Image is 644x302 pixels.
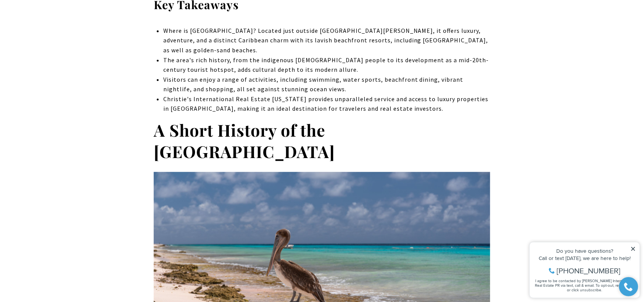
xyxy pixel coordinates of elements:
[163,94,490,114] li: Christie's International Real Estate [US_STATE] provides unparalleled service and access to luxur...
[154,119,335,162] strong: A Short History of the [GEOGRAPHIC_DATA]
[163,26,490,55] li: Where is [GEOGRAPHIC_DATA]? Located just outside [GEOGRAPHIC_DATA][PERSON_NAME], it offers luxury...
[31,36,95,44] span: [PHONE_NUMBER]
[8,17,110,23] div: Do you have questions?
[163,75,490,94] li: Visitors can enjoy a range of activities, including swimming, water sports, beachfront dining, vi...
[8,24,110,30] div: Call or text [DATE], we are here to help!
[10,47,109,61] span: I agree to be contacted by [PERSON_NAME] International Real Estate PR via text, call & email. To ...
[163,55,490,75] li: The area's rich history, from the indigenous [DEMOGRAPHIC_DATA] people to its development as a mi...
